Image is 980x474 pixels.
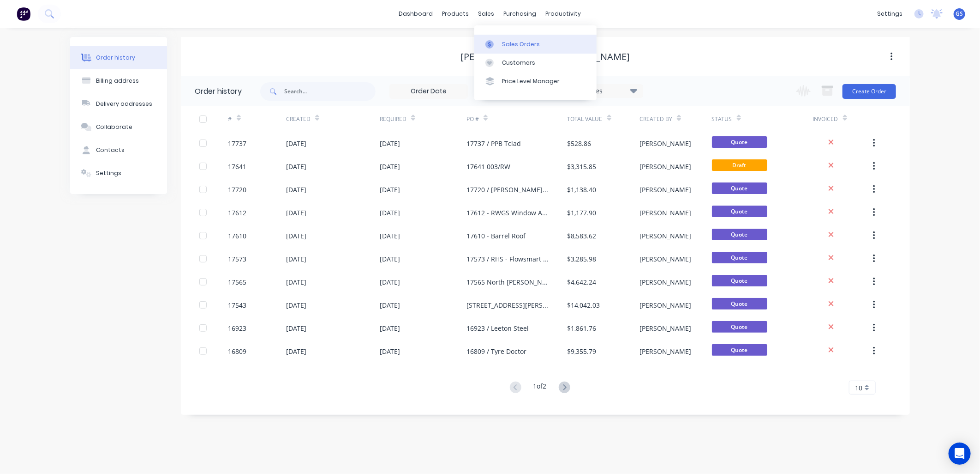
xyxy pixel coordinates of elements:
[228,208,247,218] div: 17612
[380,346,400,356] div: [DATE]
[639,162,691,171] div: [PERSON_NAME]
[286,106,380,132] div: Created
[70,115,167,139] button: Collaborate
[461,51,630,62] div: [PERSON_NAME] and [PERSON_NAME]
[949,443,971,465] div: Open Intercom Messenger
[639,139,691,148] div: [PERSON_NAME]
[813,106,871,132] div: Invoiced
[17,7,30,21] img: Factory
[956,10,963,18] span: GS
[286,162,306,171] div: [DATE]
[96,100,152,108] div: Delivery addresses
[286,346,306,356] div: [DATE]
[474,72,597,91] a: Price Level Manager
[712,115,732,123] div: Status
[712,321,767,333] span: Quote
[286,323,306,333] div: [DATE]
[712,206,767,217] span: Quote
[284,82,376,101] input: Search...
[855,383,862,393] span: 10
[228,139,247,148] div: 17737
[813,115,838,123] div: Invoiced
[286,277,306,287] div: [DATE]
[438,7,474,21] div: products
[466,231,526,241] div: 17610 - Barrel Roof
[639,346,691,356] div: [PERSON_NAME]
[286,300,306,310] div: [DATE]
[466,185,549,194] div: 17720 / [PERSON_NAME] ZA
[96,169,121,177] div: Settings
[466,277,549,287] div: 17565 North [PERSON_NAME]
[502,77,560,85] div: Price Level Manager
[466,139,521,148] div: 17737 / PPB Tclad
[568,162,597,171] div: $3,315.85
[286,185,306,194] div: [DATE]
[228,231,247,241] div: 17610
[568,115,603,123] div: Total Value
[712,298,767,310] span: Quote
[466,208,549,218] div: 17612 - RWGS Window Awnings
[195,86,242,97] div: Order history
[380,162,400,171] div: [DATE]
[96,77,139,85] div: Billing address
[541,7,586,21] div: productivity
[712,159,767,171] span: Draft
[286,254,306,264] div: [DATE]
[228,115,232,123] div: #
[639,115,672,123] div: Created By
[712,182,767,194] span: Quote
[70,139,167,162] button: Contacts
[712,229,767,240] span: Quote
[639,106,711,132] div: Created By
[502,59,535,67] div: Customers
[568,323,597,333] div: $1,861.76
[502,40,540,49] div: Sales Orders
[499,7,541,21] div: purchasing
[639,231,691,241] div: [PERSON_NAME]
[286,139,306,148] div: [DATE]
[872,7,907,21] div: settings
[286,115,311,123] div: Created
[96,54,135,62] div: Order history
[712,252,767,263] span: Quote
[70,69,167,92] button: Billing address
[474,7,499,21] div: sales
[286,208,306,218] div: [DATE]
[380,106,466,132] div: Required
[70,92,167,115] button: Delivery addresses
[712,136,767,148] span: Quote
[466,254,549,264] div: 17573 / RHS - Flowsmart Window Hoods - [STREET_ADDRESS]
[474,54,597,72] a: Customers
[380,323,400,333] div: [DATE]
[474,35,597,53] a: Sales Orders
[568,185,597,194] div: $1,138.40
[228,185,247,194] div: 17720
[380,115,406,123] div: Required
[380,185,400,194] div: [DATE]
[286,231,306,241] div: [DATE]
[565,86,643,96] div: 5 Statuses
[568,139,592,148] div: $528.86
[568,254,597,264] div: $3,285.98
[568,231,597,241] div: $8,583.62
[466,115,479,123] div: PO #
[70,162,167,185] button: Settings
[639,277,691,287] div: [PERSON_NAME]
[380,277,400,287] div: [DATE]
[466,346,526,356] div: 16809 / Tyre Doctor
[712,344,767,356] span: Quote
[639,300,691,310] div: [PERSON_NAME]
[394,7,438,21] a: dashboard
[228,106,286,132] div: #
[96,146,125,154] div: Contacts
[639,323,691,333] div: [PERSON_NAME]
[712,275,767,286] span: Quote
[466,162,510,171] div: 17641 003/RW
[568,106,639,132] div: Total Value
[843,84,896,99] button: Create Order
[380,208,400,218] div: [DATE]
[568,346,597,356] div: $9,355.79
[380,231,400,241] div: [DATE]
[228,277,247,287] div: 17565
[466,300,549,310] div: [STREET_ADDRESS][PERSON_NAME]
